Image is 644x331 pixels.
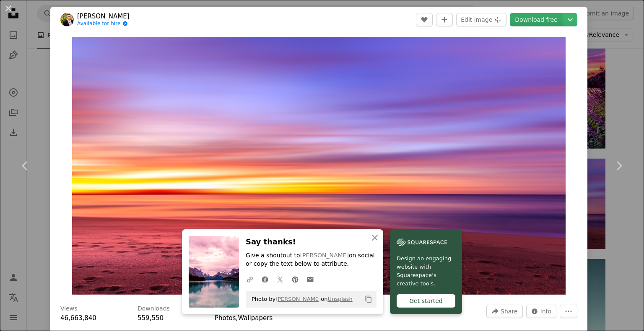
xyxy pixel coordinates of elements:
[436,13,453,26] button: Add to Collection
[77,12,130,21] a: [PERSON_NAME]
[327,296,352,302] a: Unsplash
[257,271,273,287] a: Share on Facebook
[138,305,170,313] h3: Downloads
[238,314,273,322] a: Wallpapers
[300,252,349,259] a: [PERSON_NAME]
[501,305,517,318] span: Share
[560,305,577,318] button: More Actions
[247,293,353,306] span: Photo by on
[77,21,130,27] a: Available for hire
[246,236,377,248] h3: Say thanks!
[456,13,506,26] button: Edit image
[60,314,96,322] span: 46,663,840
[246,251,377,268] p: Give a shoutout to on social or copy the text below to attribute.
[215,314,236,322] a: Photos
[72,37,565,295] button: Zoom in on this image
[288,271,303,287] a: Share on Pinterest
[60,13,74,26] img: Go to Igor Kasalovic's profile
[397,236,447,249] img: file-1606177908946-d1eed1cbe4f5image
[361,292,376,306] button: Copy to clipboard
[60,305,78,313] h3: Views
[303,271,318,287] a: Share over email
[594,126,644,206] a: Next
[72,37,565,295] img: view of seashore sunset
[275,296,321,302] a: [PERSON_NAME]
[563,13,577,26] button: Choose download size
[390,229,462,314] a: Design an engaging website with Squarespace’s creative tools.Get started
[416,13,433,26] button: Like
[397,294,455,308] div: Get started
[236,314,238,322] span: ,
[510,13,563,26] a: Download free
[138,314,164,322] span: 559,550
[273,271,288,287] a: Share on Twitter
[397,254,455,288] span: Design an engaging website with Squarespace’s creative tools.
[486,305,522,318] button: Share this image
[540,305,552,318] span: Info
[526,305,557,318] button: Stats about this image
